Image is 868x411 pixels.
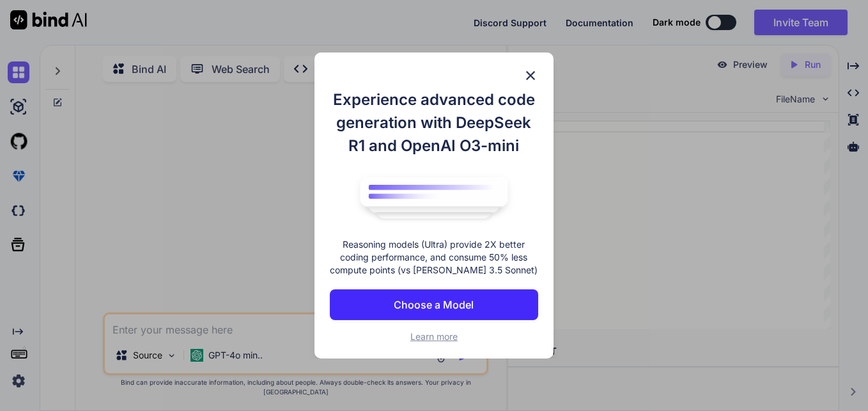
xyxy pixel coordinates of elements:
img: close [523,68,538,83]
p: Reasoning models (Ultra) provide 2X better coding performance, and consume 50% less compute point... [330,238,538,277]
p: Choose a Model [394,297,474,312]
h1: Experience advanced code generation with DeepSeek R1 and OpenAI O3-mini [330,88,538,157]
span: Learn more [410,331,458,342]
button: Choose a Model [330,289,538,320]
img: bind logo [351,170,517,225]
